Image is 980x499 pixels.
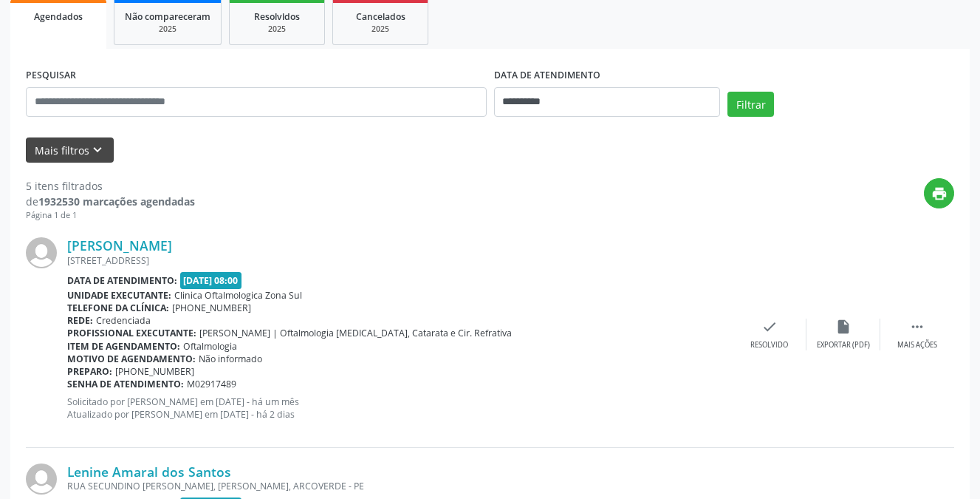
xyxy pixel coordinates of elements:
[67,464,231,480] a: Lenine Amaral dos Santos
[67,396,733,421] p: Solicitado por [PERSON_NAME] em [DATE] - há um mês Atualizado por [PERSON_NAME] em [DATE] - há 2 ...
[343,24,417,35] div: 2025
[26,194,195,209] div: de
[67,314,93,327] b: Rede:
[67,254,733,267] div: [STREET_ADDRESS]
[817,340,870,350] div: Exportar (PDF)
[26,138,114,163] button: Mais filtroskeyboard_arrow_down
[125,24,210,35] div: 2025
[26,178,195,194] div: 5 itens filtrados
[67,365,112,378] b: Preparo:
[26,464,57,495] img: img
[96,314,151,327] span: Credenciada
[254,10,300,23] span: Resolvidos
[727,92,774,117] button: Filtrar
[356,10,405,23] span: Cancelados
[909,319,925,335] i: 
[931,186,948,202] i: print
[183,340,237,353] span: Oftalmologia
[199,353,262,365] span: Não informado
[67,274,177,287] b: Data de atendimento:
[835,319,851,335] i: insert_drive_file
[67,327,196,339] b: Profissional executante:
[494,64,600,87] label: DATA DE ATENDIMENTO
[89,142,106,158] i: keyboard_arrow_down
[172,302,251,314] span: [PHONE_NUMBER]
[67,340,180,353] b: Item de agendamento:
[240,24,314,35] div: 2025
[67,480,733,492] div: RUA SECUNDINO [PERSON_NAME], [PERSON_NAME], ARCOVERDE - PE
[180,272,242,289] span: [DATE] 08:00
[199,327,512,339] span: [PERSON_NAME] | Oftalmologia [MEDICAL_DATA], Catarata e Cir. Refrativa
[67,237,172,254] a: [PERSON_NAME]
[67,302,169,314] b: Telefone da clínica:
[26,237,57,268] img: img
[924,178,954,208] button: print
[174,289,302,302] span: Clinica Oftalmologica Zona Sul
[761,319,778,335] i: check
[67,378,184,390] b: Senha de atendimento:
[897,340,937,350] div: Mais ações
[26,209,195,222] div: Página 1 de 1
[125,10,210,23] span: Não compareceram
[115,365,194,378] span: [PHONE_NUMBER]
[67,289,171,302] b: Unidade executante:
[26,64,76,87] label: PESQUISAR
[750,340,788,350] div: Resolvido
[67,353,196,365] b: Motivo de agendamento:
[38,194,195,208] strong: 1932530 marcações agendadas
[34,10,83,23] span: Agendados
[187,378,236,390] span: M02917489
